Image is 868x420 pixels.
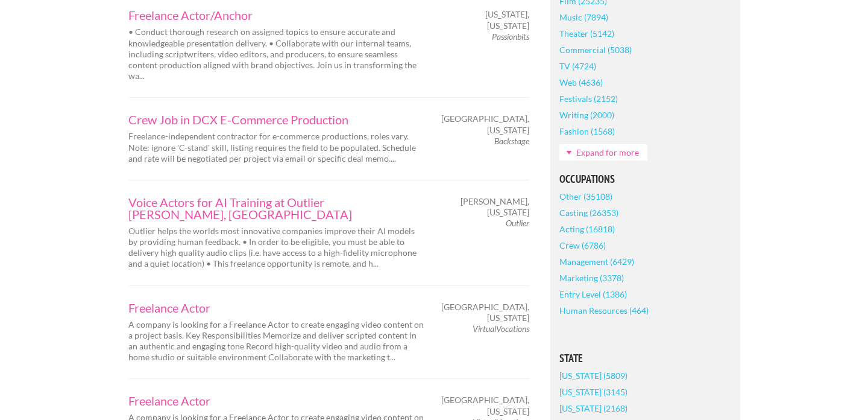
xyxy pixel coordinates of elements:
em: Passionbits [492,31,529,42]
a: Crew (6786) [559,237,606,253]
a: Web (4636) [559,74,603,91]
a: Freelance Actor [128,302,424,314]
a: Music (7894) [559,9,608,25]
span: [PERSON_NAME], [US_STATE] [445,196,529,218]
a: Freelance Actor/Anchor [128,9,424,21]
a: Entry Level (1386) [559,286,627,302]
a: Writing (2000) [559,107,614,123]
h5: Occupations [559,174,731,185]
a: TV (4724) [559,58,596,74]
p: • Conduct thorough research on assigned topics to ensure accurate and knowledgeable presentation ... [128,27,424,81]
span: [GEOGRAPHIC_DATA], [US_STATE] [441,113,529,135]
em: VirtualVocations [473,323,529,334]
em: Outlier [506,218,529,228]
a: Marketing (3378) [559,270,624,286]
a: [US_STATE] (3145) [559,384,627,400]
p: A company is looking for a Freelance Actor to create engaging video content on a project basis. K... [128,319,424,363]
a: Freelance Actor [128,395,424,407]
a: [US_STATE] (5809) [559,367,627,384]
a: Fashion (1568) [559,123,615,139]
span: [GEOGRAPHIC_DATA], [US_STATE] [441,302,529,323]
a: Festivals (2152) [559,91,618,107]
p: Outlier helps the worlds most innovative companies improve their AI models by providing human fee... [128,226,424,270]
a: Human Resources (464) [559,302,649,319]
em: Backstage [494,136,529,146]
a: Voice Actors for AI Training at Outlier [PERSON_NAME], [GEOGRAPHIC_DATA] [128,196,424,220]
a: Expand for more [559,144,647,161]
span: [US_STATE], [US_STATE] [445,9,529,31]
a: Theater (5142) [559,25,614,42]
a: Other (35108) [559,188,612,205]
span: [GEOGRAPHIC_DATA], [US_STATE] [441,395,529,416]
a: Acting (16818) [559,221,615,237]
a: Commercial (5038) [559,42,632,58]
a: Management (6429) [559,253,634,270]
h5: State [559,353,731,364]
p: Freelance-independent contractor for e-commerce productions, roles vary. Note: ignore 'C-stand' s... [128,131,424,164]
a: [US_STATE] (2168) [559,400,627,416]
a: Crew Job in DCX E-Commerce Production [128,113,424,126]
a: Casting (26353) [559,205,618,221]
